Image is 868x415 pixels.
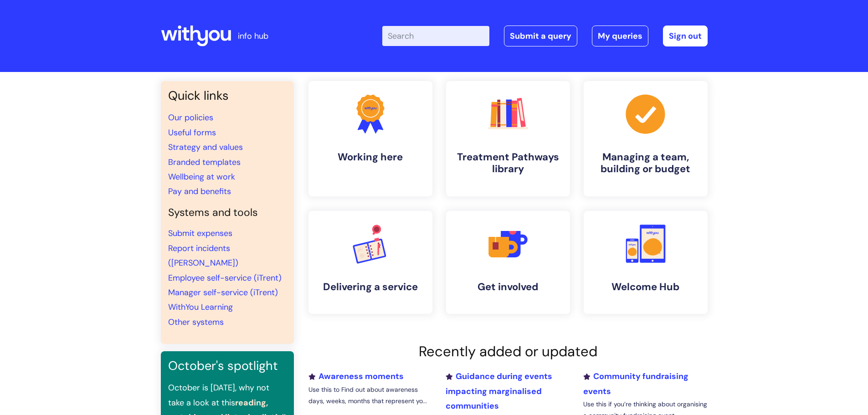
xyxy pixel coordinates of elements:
[168,142,243,153] a: Strategy and values
[591,281,700,293] h4: Welcome Hub
[382,26,489,46] input: Search
[453,281,563,293] h4: Get involved
[168,127,216,138] a: Useful forms
[168,88,287,103] h3: Quick links
[308,81,432,196] a: Working here
[446,211,570,314] a: Get involved
[168,302,233,313] a: WithYou Learning
[168,186,231,197] a: Pay and benefits
[583,371,688,396] a: Community fundraising events
[168,272,282,283] a: Employee self-service (iTrent)
[168,206,287,219] h4: Systems and tools
[584,211,708,314] a: Welcome Hub
[446,81,570,196] a: Treatment Pathways library
[382,26,708,46] div: | -
[168,157,241,168] a: Branded templates
[168,112,213,123] a: Our policies
[168,359,287,373] h3: October's spotlight
[308,371,404,382] a: Awareness moments
[446,371,552,411] a: Guidance during events impacting marginalised communities
[168,287,278,298] a: Manager self-service (iTrent)
[308,211,432,314] a: Delivering a service
[453,151,563,175] h4: Treatment Pathways library
[308,343,708,360] h2: Recently added or updated
[168,243,238,268] a: Report incidents ([PERSON_NAME])
[308,384,432,407] p: Use this to Find out about awareness days, weeks, months that represent yo...
[584,81,708,196] a: Managing a team, building or budget
[663,26,708,46] a: Sign out
[592,26,648,46] a: My queries
[316,281,425,293] h4: Delivering a service
[504,26,577,46] a: Submit a query
[168,171,235,182] a: Wellbeing at work
[591,151,700,175] h4: Managing a team, building or budget
[168,228,232,239] a: Submit expenses
[316,151,425,163] h4: Working here
[238,29,268,43] p: info hub
[168,317,224,328] a: Other systems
